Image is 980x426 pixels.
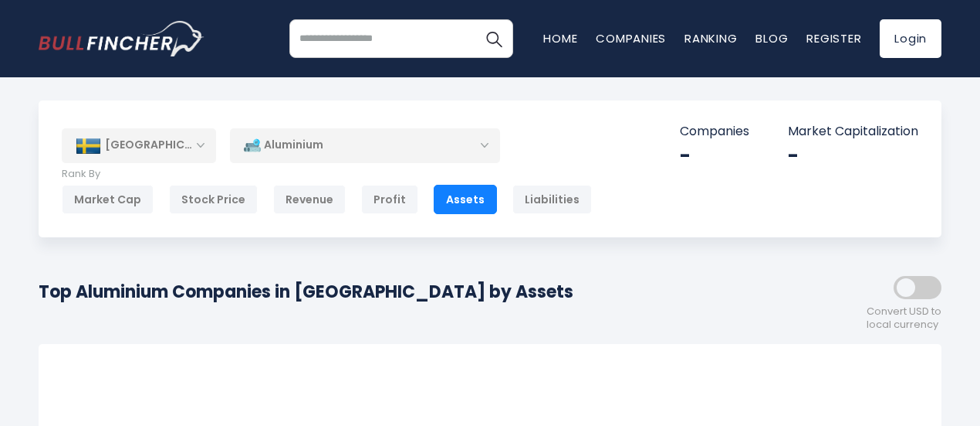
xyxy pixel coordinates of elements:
[684,30,737,46] a: Ranking
[806,30,861,46] a: Register
[62,168,592,181] p: Rank By
[788,124,918,140] p: Market Capitalization
[543,30,577,46] a: Home
[62,128,216,162] div: [GEOGRAPHIC_DATA]
[39,21,204,56] img: bullfincher logo
[273,185,346,214] div: Revenue
[867,305,941,332] span: Convert USD to local currency
[39,279,573,305] h1: Top Aluminium Companies in [GEOGRAPHIC_DATA] by Assets
[434,185,497,214] div: Assets
[169,185,258,214] div: Stock Price
[755,30,788,46] a: Blog
[62,185,154,214] div: Market Cap
[680,144,749,168] div: -
[680,124,749,140] p: Companies
[361,185,418,214] div: Profit
[788,144,918,168] div: -
[39,21,204,56] a: Go to homepage
[230,128,500,163] div: Aluminium
[596,30,666,46] a: Companies
[475,19,513,58] button: Search
[880,19,941,58] a: Login
[512,185,592,214] div: Liabilities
